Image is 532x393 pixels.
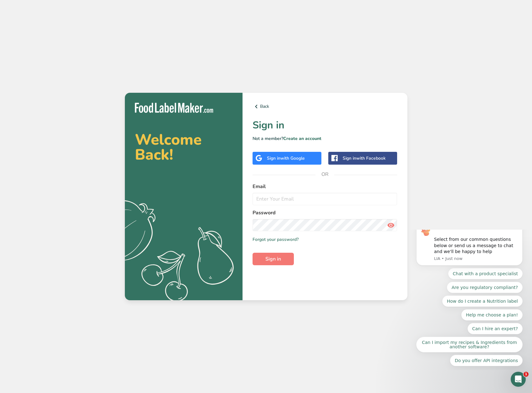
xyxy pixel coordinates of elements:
[253,236,299,243] a: Forgot your password?
[40,52,116,63] button: Quick reply: Are you regulatory compliant?
[41,38,116,50] button: Quick reply: Chat with a product specialist
[54,80,116,91] button: Quick reply: Help me choose a plan!
[35,66,116,77] button: Quick reply: How do I create a Nutrition label
[253,118,397,133] h1: Sign in
[135,103,213,113] img: Food Label Maker
[524,372,529,377] span: 1
[267,155,305,162] div: Sign in
[280,155,305,161] span: with Google
[253,183,397,190] label: Email
[265,255,281,263] span: Sign in
[253,253,294,265] button: Sign in
[253,103,397,110] a: Back
[283,136,321,142] a: Create an account
[407,230,532,370] iframe: Intercom notifications message
[253,209,397,216] label: Password
[43,125,116,137] button: Quick reply: Do you offer API integrations
[343,155,386,162] div: Sign in
[315,165,334,184] span: OR
[511,372,526,387] iframe: Intercom live chat
[135,132,233,162] h2: Welcome Back!
[253,135,397,142] p: Not a member?
[27,26,111,32] p: Message from LIA, sent Just now
[61,93,116,105] button: Quick reply: Can I hire an expert?
[356,155,386,161] span: with Facebook
[9,107,116,123] button: Quick reply: Can I import my recipes & Ingredients from another software?
[9,38,116,137] div: Quick reply options
[253,193,397,205] input: Enter Your Email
